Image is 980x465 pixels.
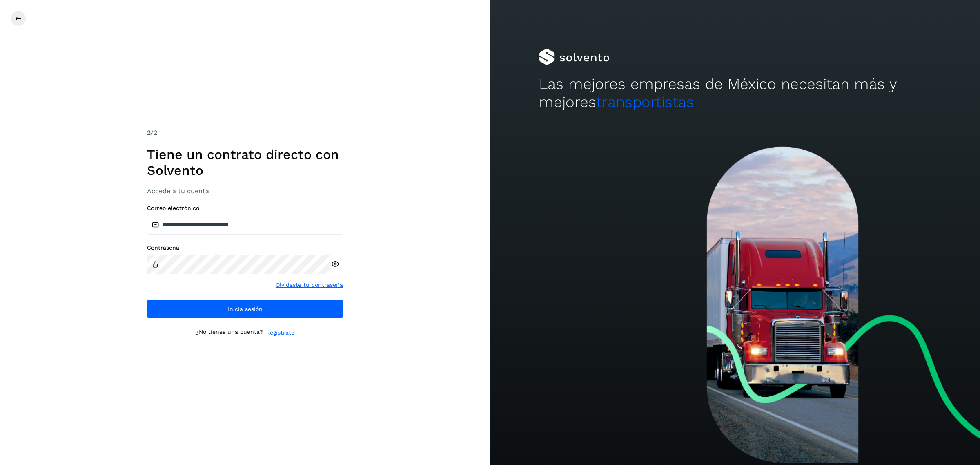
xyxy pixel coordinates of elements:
[147,187,343,195] h3: Accede a tu cuenta
[147,129,151,136] span: 2
[147,205,343,212] label: Correo electrónico
[147,128,343,138] div: /2
[276,281,343,289] a: Olvidaste tu contraseña
[196,329,263,337] p: ¿No tienes una cuenta?
[147,299,343,319] button: Inicia sesión
[596,93,694,111] span: transportistas
[147,147,343,178] h1: Tiene un contrato directo con Solvento
[228,306,263,312] span: Inicia sesión
[539,75,931,112] h2: Las mejores empresas de México necesitan más y mejores
[147,244,343,251] label: Contraseña
[266,329,294,337] a: Regístrate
